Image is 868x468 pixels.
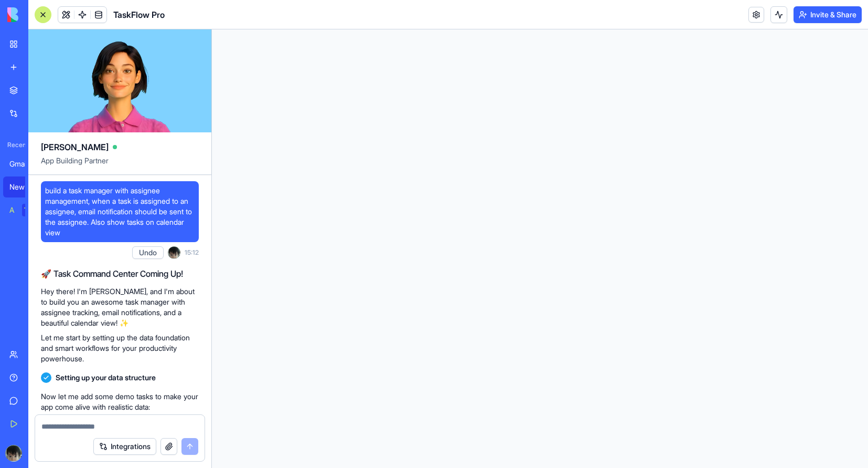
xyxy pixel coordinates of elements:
[3,153,45,174] a: Gmail Command Center
[3,200,45,221] a: AI Logo GeneratorTRY
[3,176,45,197] a: New App
[56,372,156,383] span: Setting up your data structure
[9,159,39,169] div: Gmail Command Center
[45,185,195,238] span: build a task manager with assignee management, when a task is assigned to an assignee, email noti...
[41,267,199,280] h2: 🚀 Task Command Center Coming Up!
[41,391,199,412] p: Now let me add some demo tasks to make your app come alive with realistic data:
[41,332,199,364] p: Let me start by setting up the data foundation and smart workflows for your productivity powerhouse.
[794,6,862,23] button: Invite & Share
[168,246,180,259] img: ACg8ocLekgj4lxvOnPJuU0SdoKtE1yZpBrnuZ5z8lyyirf0d1TsHUTac=s96-c
[3,141,25,149] span: Recent
[7,7,72,22] img: logo
[41,155,199,174] span: App Building Partner
[22,204,39,216] div: TRY
[93,438,156,455] button: Integrations
[9,205,15,215] div: AI Logo Generator
[41,141,109,153] span: [PERSON_NAME]
[5,445,22,462] img: ACg8ocLekgj4lxvOnPJuU0SdoKtE1yZpBrnuZ5z8lyyirf0d1TsHUTac=s96-c
[9,182,39,192] div: New App
[41,286,199,328] p: Hey there! I'm [PERSON_NAME], and I'm about to build you an awesome task manager with assignee tr...
[132,246,164,259] button: Undo
[113,8,165,21] span: TaskFlow Pro
[185,248,199,257] span: 15:12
